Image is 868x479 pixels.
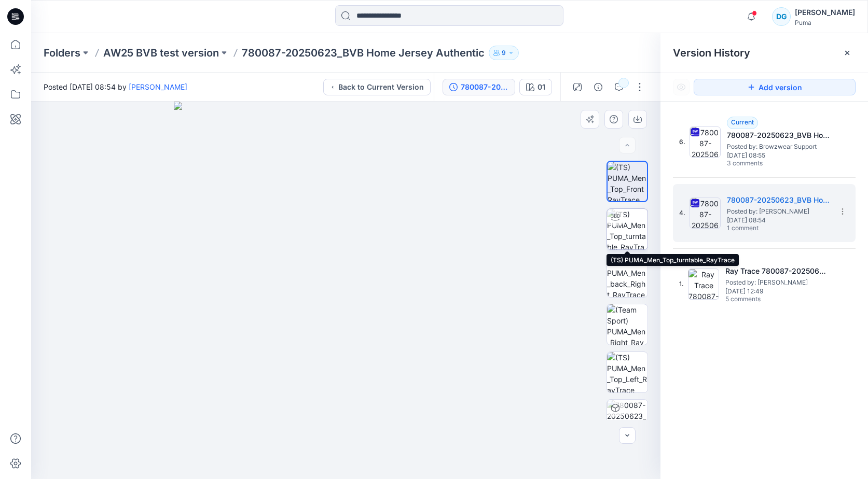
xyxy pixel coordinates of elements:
[608,162,647,201] img: (TS) PUMA_Men_Top_Front RayTrace
[461,81,508,93] div: 780087-20250623_BVB Home Jersey Authentic
[443,79,515,95] button: 780087-20250623_BVB Home Jersey Authentic
[607,209,647,249] img: (TS) PUMA_Men_Top_turntable_RayTrace
[725,265,829,277] h5: Ray Trace 780087-20250623_BVB Home Jersey Authentic
[727,224,800,233] span: 1 comment
[688,269,719,300] img: Ray Trace 780087-20250623_BVB Home Jersey Authentic
[607,352,647,392] img: (TS) PUMA_Men_Top_Left_RayTrace
[174,102,518,479] img: eyJhbGciOiJIUzI1NiIsImtpZCI6IjAiLCJzbHQiOiJzZXMiLCJ0eXAiOiJKV1QifQ.eyJkYXRhIjp7InR5cGUiOiJzdG9yYW...
[502,47,506,59] p: 9
[690,126,721,158] img: 780087-20250623_BVB Home Jersey Authentic
[44,46,80,60] a: Folders
[590,79,607,95] button: Details
[242,46,485,60] p: 780087-20250623_BVB Home Jersey Authentic
[607,400,647,440] img: 780087-20250623_BVB Home Jersey Authentic 01
[607,304,647,345] img: (Team Sport) PUMA_Men_Right_RayTrace
[727,194,831,206] h5: 780087-20250623_BVB Home Jersey Authentic
[772,7,791,26] div: DG
[727,206,831,217] span: Posted by: Dominik Grassi
[679,279,684,289] span: 1.
[129,82,187,91] a: [PERSON_NAME]
[727,217,831,224] span: [DATE] 08:54
[795,19,855,26] div: Puma
[727,152,831,159] span: [DATE] 08:55
[843,49,851,57] button: Close
[673,47,750,59] span: Version History
[725,295,798,304] span: 5 comments
[519,79,552,95] button: 01
[679,208,685,218] span: 4.
[725,288,829,295] span: [DATE] 12:49
[489,46,519,60] button: 9
[727,129,831,142] h5: 780087-20250623_BVB Home Jersey Authentic
[103,46,219,60] a: AW25 BVB test version
[538,81,545,93] div: 01
[44,81,187,92] span: Posted [DATE] 08:54 by
[323,79,431,95] button: Back to Current Version
[607,257,647,297] img: (TS) PUMA_Men_back_Right_RayTrace
[673,79,690,95] button: Show Hidden Versions
[727,160,800,168] span: 3 comments
[690,198,721,229] img: 780087-20250623_BVB Home Jersey Authentic
[725,277,829,288] span: Posted by: Olga Nagula
[795,6,855,19] div: [PERSON_NAME]
[727,142,831,152] span: Posted by: Browzwear Support
[731,118,754,126] span: Current
[679,137,685,147] span: 6.
[694,79,856,95] button: Add version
